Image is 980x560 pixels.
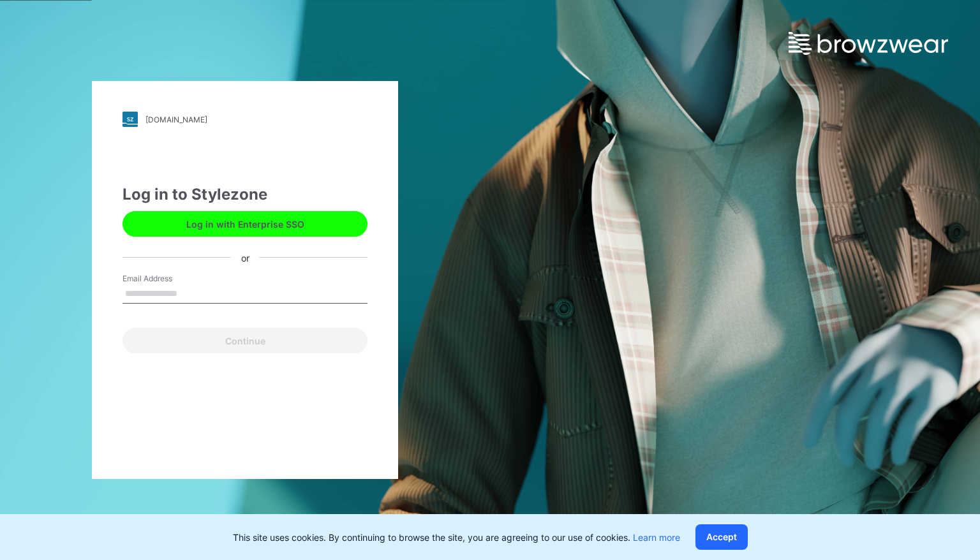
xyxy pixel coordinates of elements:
[633,532,680,543] a: Learn more
[122,211,367,237] button: Log in with Enterprise SSO
[145,115,207,124] div: [DOMAIN_NAME]
[231,251,260,264] div: or
[122,112,367,127] a: [DOMAIN_NAME]
[122,273,212,284] label: Email Address
[789,32,948,55] img: browzwear-logo.e42bd6dac1945053ebaf764b6aa21510.svg
[122,183,367,206] div: Log in to Stylezone
[233,531,680,544] p: This site uses cookies. By continuing to browse the site, you are agreeing to our use of cookies.
[695,524,748,550] button: Accept
[122,112,138,127] img: stylezone-logo.562084cfcfab977791bfbf7441f1a819.svg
